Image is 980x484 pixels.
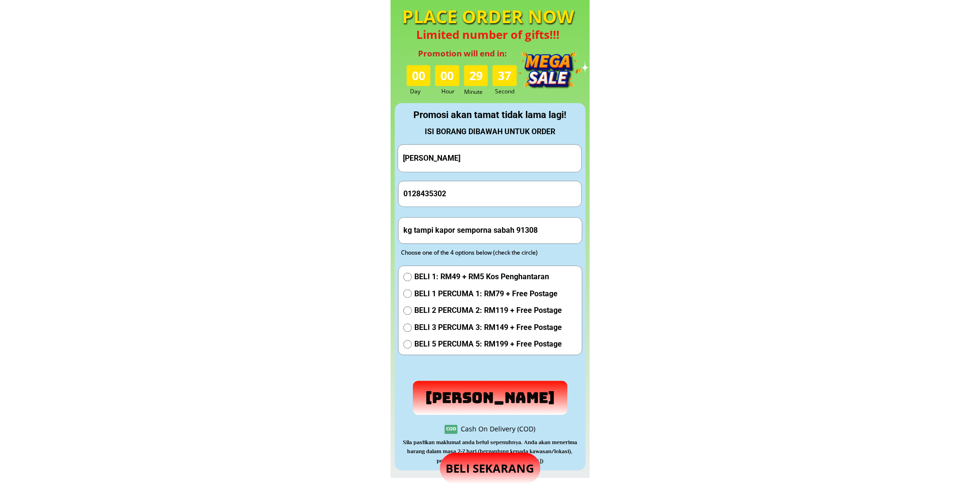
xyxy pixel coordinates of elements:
[465,87,491,96] h3: Minute
[495,87,518,96] h3: Second
[401,145,579,172] input: Your Full Name/ Nama Penuh
[401,248,561,257] div: Choose one of the 4 options below (check the circle)
[395,126,585,138] div: ISI BORANG DIBAWAH UNTUK ORDER
[412,381,568,415] p: [PERSON_NAME]
[440,453,541,484] p: BELI SEKARANG
[461,424,535,434] div: Cash On Delivery (COD)
[401,181,579,206] input: Phone Number/ Nombor Telefon
[410,87,434,96] h3: Day
[441,87,461,96] h3: Hour
[408,47,517,60] h3: Promotion will end in:
[399,4,578,29] h4: PLACE ORDER NOW
[445,425,457,432] h3: COD
[414,288,562,300] span: BELI 1 PERCUMA 1: RM79 + Free Postage
[398,438,582,466] h3: Sila pastikan maklumat anda betul sepenuhnya. Anda akan menerima barang dalam masa 2-7 hari (berg...
[414,304,562,317] span: BELI 2 PERCUMA 2: RM119 + Free Postage
[414,271,562,283] span: BELI 1: RM49 + RM5 Kos Penghantaran
[401,218,579,243] input: Address(Ex: 52 Jalan Wirawati 7, Maluri, 55100 Kuala Lumpur)
[395,107,585,122] div: Promosi akan tamat tidak lama lagi!
[414,338,562,350] span: BELI 5 PERCUMA 5: RM199 + Free Postage
[414,321,562,334] span: BELI 3 PERCUMA 3: RM149 + Free Postage
[404,28,572,42] h4: Limited number of gifts!!!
